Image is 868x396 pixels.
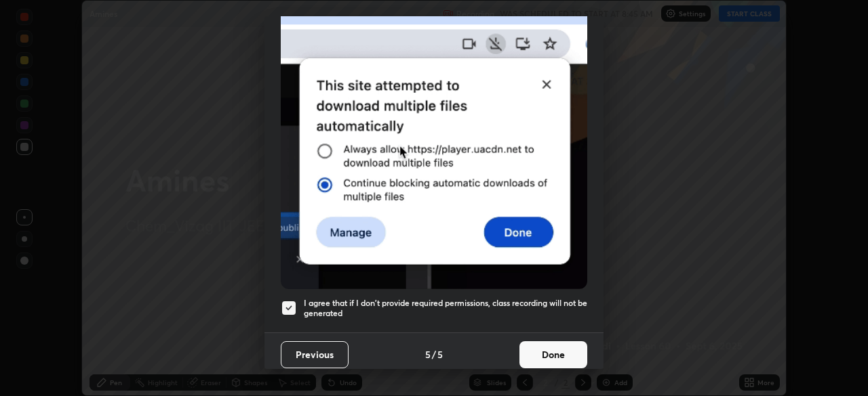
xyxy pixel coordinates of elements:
h4: / [432,347,436,361]
h4: 5 [437,347,443,361]
h4: 5 [425,347,431,361]
h5: I agree that if I don't provide required permissions, class recording will not be generated [304,298,587,319]
button: Previous [281,341,349,368]
button: Done [519,341,587,368]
